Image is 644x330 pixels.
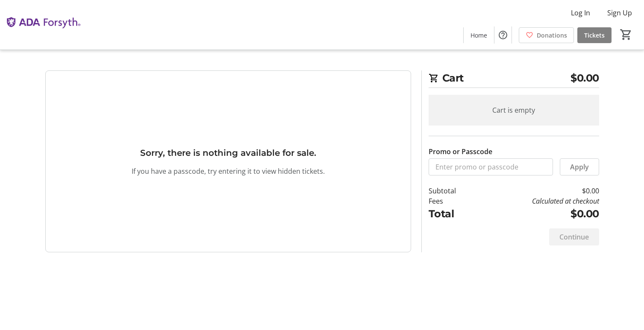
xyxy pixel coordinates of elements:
img: The ADA Forsyth Institute's Logo [5,3,81,46]
h3: Sorry, there is nothing available for sale. [140,146,316,159]
a: Tickets [577,27,612,43]
td: Calculated at checkout [478,196,599,206]
button: Help [494,26,512,44]
td: Fees [429,196,478,206]
td: Subtotal [429,186,478,196]
a: Home [464,27,494,43]
span: Tickets [584,31,605,40]
td: $0.00 [478,186,599,196]
label: Promo or Passcode [429,146,492,157]
td: Total [429,206,478,222]
button: Sign Up [600,6,639,20]
span: Home [471,31,487,40]
span: Sign Up [607,8,632,18]
button: Log In [564,6,597,20]
span: $0.00 [570,70,599,86]
p: If you have a passcode, try entering it to view hidden tickets. [132,166,325,176]
button: Apply [560,158,599,175]
span: Donations [537,31,567,40]
h2: Cart [429,70,599,88]
button: Cart [618,27,634,42]
td: $0.00 [478,206,599,222]
div: Cart is empty [429,95,599,126]
input: Enter promo or passcode [429,158,553,175]
span: Log In [571,8,590,18]
span: Apply [570,162,589,172]
a: Donations [519,27,574,43]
